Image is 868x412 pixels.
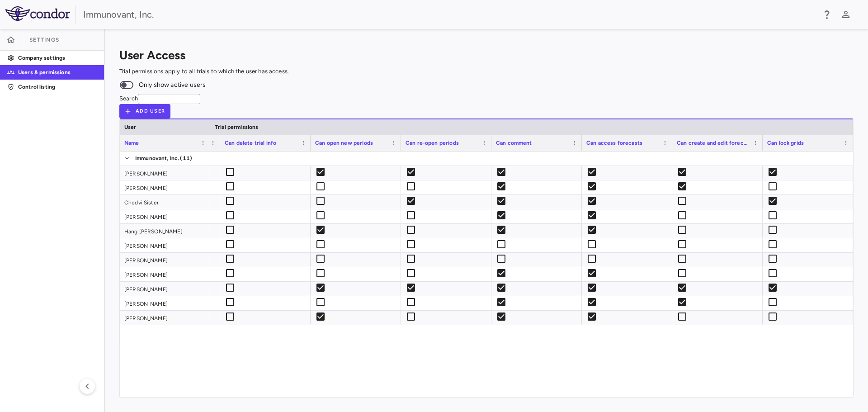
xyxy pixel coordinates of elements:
[767,140,804,146] span: Can lock grids
[124,297,206,311] div: [PERSON_NAME]
[124,253,206,268] div: [PERSON_NAME]
[124,195,206,210] div: Chedvi Sister
[18,68,97,76] p: Users & permissions
[124,140,139,146] span: Name
[406,288,416,294] span: Cannot update permissions for current user
[124,166,206,181] div: [PERSON_NAME]
[677,288,688,294] span: Cannot update permissions for current user
[225,288,236,294] span: Cannot update permissions for current user
[124,210,206,224] div: [PERSON_NAME]
[135,151,179,166] span: Immunovant, Inc.
[18,83,97,91] p: Control listing
[119,51,854,59] h1: User Access
[124,268,206,282] div: [PERSON_NAME]
[124,124,137,130] span: User
[767,288,778,294] span: Cannot update permissions for current user
[677,140,750,146] span: Can create and edit forecasts
[586,140,642,146] span: Can access forecasts
[315,140,373,146] span: Can open new periods
[124,311,206,326] div: [PERSON_NAME]
[406,140,459,146] span: Can re-open periods
[119,104,170,118] button: Add User
[496,140,532,146] span: Can comment
[5,6,70,21] img: logo-full-SnFGN8VE.png
[119,67,854,76] p: Trial permissions apply to all trials to which the user has access.
[83,8,816,21] div: Immunovant, Inc.
[124,181,206,195] div: [PERSON_NAME]
[124,282,206,297] div: [PERSON_NAME]
[215,124,259,130] span: Trial permissions
[119,95,138,102] label: Search
[180,151,192,166] span: (11)
[18,54,97,62] p: Company settings
[586,288,597,294] span: Cannot update permissions for current user
[124,239,206,253] div: [PERSON_NAME]
[29,36,59,43] span: Settings
[225,140,276,146] span: Can delete trial info
[496,288,507,294] span: Cannot update permissions for current user
[124,224,206,239] div: Hang [PERSON_NAME]
[139,80,206,90] span: Only show active users
[315,288,326,294] span: Cannot update permissions for current user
